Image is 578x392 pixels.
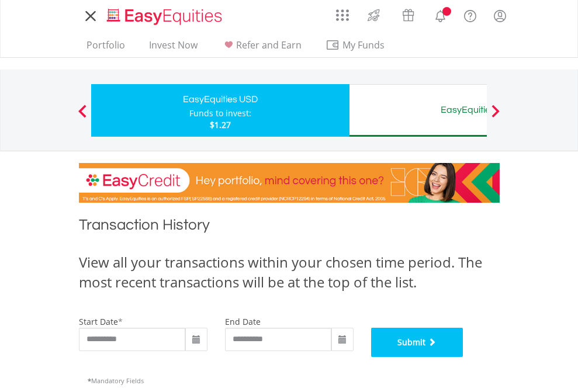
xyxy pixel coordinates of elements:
[105,7,227,26] img: EasyEquities_Logo.png
[88,376,144,385] span: Mandatory Fields
[326,37,402,53] span: My Funds
[102,3,227,26] a: Home page
[79,163,500,203] img: EasyCredit Promotion Banner
[217,39,306,57] a: Refer and Earn
[189,107,251,119] div: Funds to invest:
[236,39,302,51] span: Refer and Earn
[425,3,455,26] a: Notifications
[79,214,500,241] h1: Transaction History
[210,119,231,130] span: $1.27
[484,110,507,122] button: Next
[391,3,425,25] a: Vouchers
[144,39,202,57] a: Invest Now
[328,3,357,22] a: AppsGrid
[371,328,463,357] button: Submit
[82,39,130,57] a: Portfolio
[225,316,261,327] label: end date
[455,3,485,26] a: FAQ's and Support
[71,110,94,122] button: Previous
[399,6,418,25] img: vouchers-v2.svg
[79,316,118,327] label: start date
[485,3,515,29] a: My Profile
[79,252,500,293] div: View all your transactions within your chosen time period. The most recent transactions will be a...
[364,6,383,25] img: thrive-v2.svg
[98,91,342,107] div: EasyEquities USD
[336,9,349,22] img: grid-menu-icon.svg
